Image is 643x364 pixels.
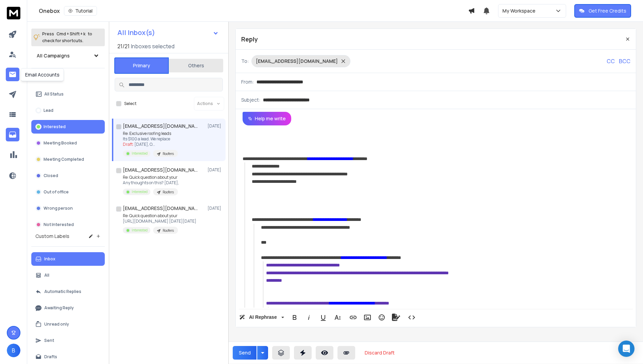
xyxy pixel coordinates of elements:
button: Interested [31,120,105,134]
button: Not Interested [31,218,105,231]
button: Emoticons [375,311,388,324]
button: Meeting Booked [31,136,105,150]
p: BCC [619,57,630,65]
button: All Campaigns [31,49,105,63]
button: AI Rephrase [238,311,285,324]
p: Any thoughts on this? [DATE], [123,180,179,186]
button: Sent [31,334,105,347]
h3: Custom Labels [35,233,69,240]
h1: All Campaigns [37,52,70,59]
button: Out of office [31,185,105,199]
button: Insert Image (⌘P) [361,311,374,324]
button: Others [169,58,223,73]
div: Onebox [39,6,468,16]
p: Roofers [163,151,174,156]
div: Open Intercom Messenger [618,341,634,357]
p: From: [241,79,254,85]
button: All Status [31,87,105,101]
button: Automatic Replies [31,285,105,298]
p: Drafts [44,354,57,360]
button: Bold (⌘B) [288,311,301,324]
h1: [EMAIL_ADDRESS][DOMAIN_NAME] [123,205,198,212]
span: Draft: [123,141,134,147]
p: Interested [44,124,66,129]
button: Insert Link (⌘K) [347,311,360,324]
span: AI Rephrase [248,314,278,320]
button: Closed [31,169,105,183]
p: Meeting Completed [44,157,84,162]
button: Code View [405,311,418,324]
p: Interested [132,151,148,156]
p: Roofers [163,190,174,195]
button: Inbox [31,252,105,266]
p: Awaiting Reply [44,305,74,311]
h1: All Inbox(s) [117,29,155,36]
p: Interested [132,189,148,194]
button: B [7,344,20,357]
h3: Filters [31,74,105,83]
div: Email Accounts [21,68,64,81]
p: Interested [132,228,148,233]
p: Wrong person [44,206,73,211]
button: Lead [31,104,105,117]
button: Underline (⌘U) [317,311,330,324]
span: [DATE], O ... [134,141,155,147]
p: My Workspace [502,7,538,14]
p: Its $100 a lead. We replace [123,136,178,142]
p: Reply [241,34,258,44]
p: Automatic Replies [44,289,81,294]
p: Subject: [241,97,260,103]
button: Tutorial [64,6,97,16]
label: Select [124,101,136,106]
p: [URL][DOMAIN_NAME] [DATE][DATE] [123,219,196,224]
h1: [EMAIL_ADDRESS][DOMAIN_NAME] [123,167,198,173]
p: CC [607,57,615,65]
button: Get Free Credits [574,4,631,18]
p: All Status [44,91,64,97]
button: All [31,268,105,282]
button: Discard Draft [359,346,400,360]
h1: [EMAIL_ADDRESS][DOMAIN_NAME] [123,123,198,129]
p: Unread only [44,322,69,327]
p: Not Interested [44,222,74,227]
p: Closed [44,173,58,178]
button: Wrong person [31,202,105,215]
button: Drafts [31,350,105,364]
p: All [44,273,49,278]
button: Primary [114,57,169,74]
p: [DATE] [208,123,223,129]
button: Italic (⌘I) [302,311,315,324]
button: Send [233,346,257,360]
p: Roofers [163,228,174,233]
button: Unread only [31,317,105,331]
p: Sent [44,338,54,343]
span: Cmd + Shift + k [55,30,86,38]
p: [DATE] [208,167,223,173]
p: Get Free Credits [589,7,626,14]
button: Awaiting Reply [31,301,105,315]
p: Inbox [44,256,55,262]
button: All Inbox(s) [112,26,224,39]
h3: Inboxes selected [131,42,175,50]
p: Re: Quick question about your [123,175,179,180]
p: To: [241,58,249,65]
p: Lead [44,108,53,113]
p: Press to check for shortcuts. [42,31,92,44]
button: Signature [390,311,402,324]
p: Re: Exclusive roofing leads [123,131,178,136]
p: [DATE] [208,206,223,211]
p: Meeting Booked [44,140,77,146]
p: Out of office [44,189,69,195]
button: Meeting Completed [31,153,105,166]
button: Help me write [243,112,291,125]
span: 21 / 21 [117,42,130,50]
button: More Text [331,311,344,324]
p: [EMAIL_ADDRESS][DOMAIN_NAME] [256,58,338,65]
p: Re: Quick question about your [123,213,196,219]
